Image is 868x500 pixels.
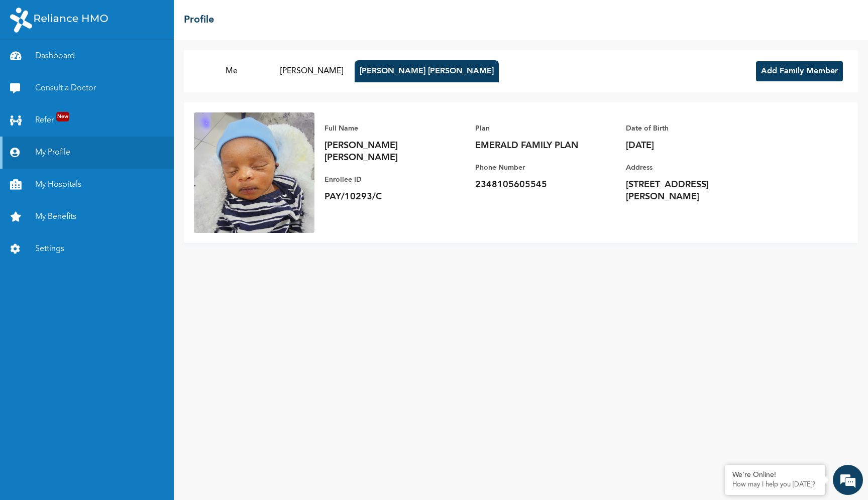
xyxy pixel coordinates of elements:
p: Plan [475,122,616,135]
p: PAY/10293/C [324,191,465,203]
button: Me [194,60,269,82]
p: Phone Number [475,162,616,174]
div: Minimize live chat window [165,5,189,29]
button: [PERSON_NAME] [PERSON_NAME] [355,60,499,82]
p: 2348105605545 [475,179,616,191]
p: EMERALD FAMILY PLAN [475,140,616,152]
div: Chat with us now [52,56,169,69]
p: [STREET_ADDRESS][PERSON_NAME] [626,179,767,203]
span: We're online! [58,142,139,243]
img: Enrollee [194,112,314,233]
p: [DATE] [626,140,767,152]
button: [PERSON_NAME] [274,60,350,82]
h2: Profile [184,13,214,28]
p: Date of Birth [626,122,767,135]
p: [PERSON_NAME] [PERSON_NAME] [324,140,465,164]
p: How may I help you today? [732,481,818,489]
textarea: Type your message and hit 'Enter' [5,305,191,340]
button: Add Family Member [756,61,843,81]
span: New [56,112,69,121]
img: d_794563401_company_1708531726252_794563401 [19,50,41,75]
div: FAQs [98,340,192,371]
div: We're Online! [732,471,818,479]
img: RelianceHMO's Logo [10,8,108,33]
span: Conversation [5,358,98,365]
p: Full Name [324,122,465,135]
p: Enrollee ID [324,174,465,186]
p: Address [626,162,767,174]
